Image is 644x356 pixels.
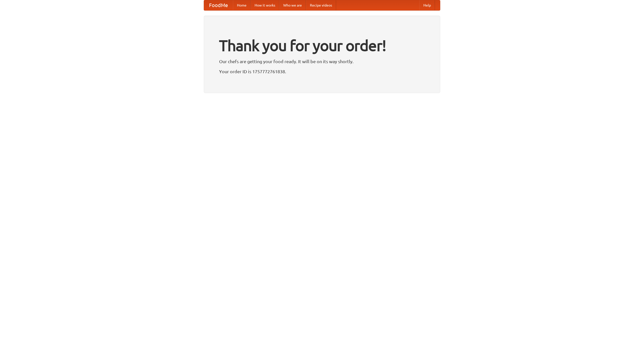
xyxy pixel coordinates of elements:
a: How it works [251,0,279,10]
a: Who we are [279,0,306,10]
h1: Thank you for your order! [219,33,425,58]
a: Help [419,0,435,10]
a: Home [233,0,251,10]
a: FoodMe [204,0,233,10]
a: Recipe videos [306,0,336,10]
p: Your order ID is 1757772761838. [219,68,425,75]
p: Our chefs are getting your food ready. It will be on its way shortly. [219,58,425,65]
